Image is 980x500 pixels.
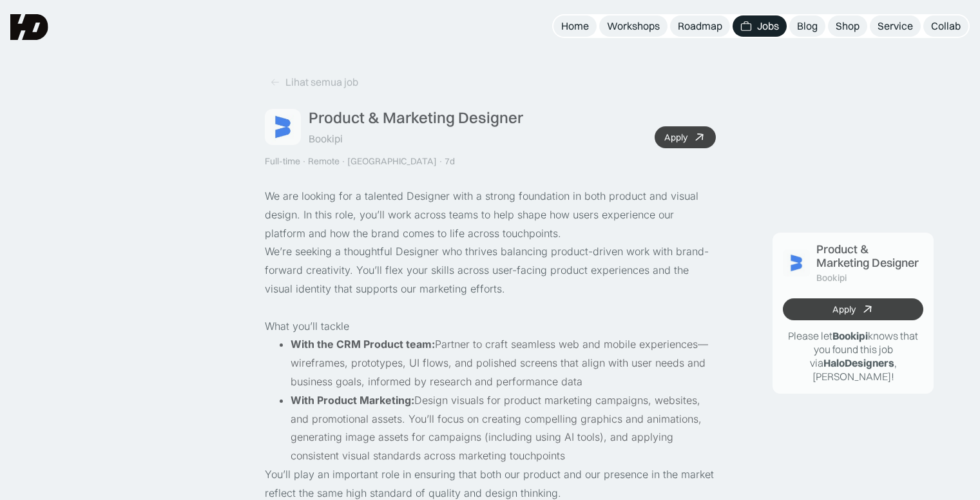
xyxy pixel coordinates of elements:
img: Job Image [783,250,810,277]
a: Lihat semua job [265,72,363,93]
div: Blog [797,19,818,33]
div: Home [561,19,589,33]
strong: With the CRM Product team: [291,338,435,351]
a: Jobs [733,15,787,37]
div: Apply [664,132,687,143]
strong: With Product Marketing: [291,394,414,407]
div: Workshops [607,19,660,33]
div: Jobs [757,19,779,33]
a: Roadmap [670,15,730,37]
p: We’re seeking a thoughtful Designer who thrives balancing product-driven work with brand-forward ... [265,243,716,298]
p: ‍ [265,298,716,317]
a: Workshops [599,15,668,37]
div: Bookipi [309,132,343,146]
div: · [341,155,346,166]
div: · [302,155,307,166]
div: Roadmap [678,19,722,33]
div: · [438,155,443,166]
a: Apply [783,299,923,321]
div: Product & Marketing Designer [309,108,523,127]
img: Job Image [265,109,301,145]
div: [GEOGRAPHIC_DATA] [347,155,437,166]
a: Service [870,15,921,37]
div: Product & Marketing Designer [816,243,923,270]
div: Service [878,19,913,33]
div: Remote [308,155,340,166]
p: What you’ll tackle [265,317,716,336]
div: Apply [832,304,855,315]
div: Lihat semua job [285,75,358,89]
div: Full-time [265,155,300,166]
a: Apply [655,126,716,148]
div: Shop [836,19,860,33]
b: HaloDesigners [823,356,894,369]
li: Design visuals for product marketing campaigns, websites, and promotional assets. You’ll focus on... [291,391,716,465]
a: Home [553,15,597,37]
p: We are looking for a talented Designer with a strong foundation in both product and visual design... [265,187,716,242]
a: Blog [789,15,825,37]
a: Shop [828,15,867,37]
a: Collab [923,15,968,37]
b: Bookipi [832,330,868,343]
li: Partner to craft seamless web and mobile experiences—wireframes, prototypes, UI flows, and polish... [291,336,716,391]
div: Collab [931,19,961,33]
p: Please let knows that you found this job via , [PERSON_NAME]! [783,330,923,383]
div: 7d [445,155,455,166]
div: Bookipi [816,273,847,284]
